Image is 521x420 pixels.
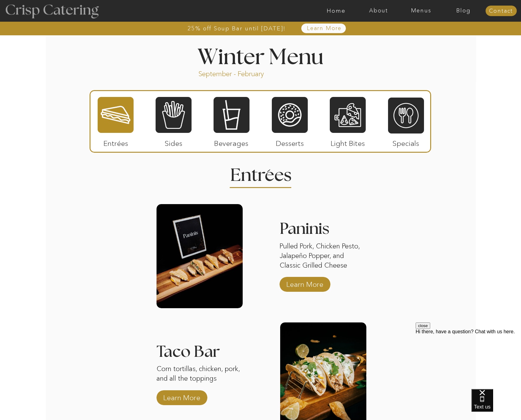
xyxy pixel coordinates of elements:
[485,8,517,14] a: Contact
[471,389,521,420] iframe: podium webchat widget bubble
[161,387,202,405] a: Learn More
[284,274,325,292] a: Learn More
[327,133,369,151] p: Light Bites
[293,25,356,32] a: Learn More
[165,25,308,32] a: 25% off Soup Bar until [DATE]!
[280,242,366,271] p: Pulled Pork, Chicken Pesto, Jalapeño Popper, and Classic Grilled Cheese
[198,69,284,77] p: September - February
[416,322,521,397] iframe: podium webchat widget prompt
[269,133,311,151] p: Desserts
[153,133,194,151] p: Sides
[442,8,485,14] a: Blog
[230,167,291,179] h2: Entrees
[157,364,243,394] p: Corn tortillas, chicken, pork, and all the toppings
[174,47,347,65] h1: Winter Menu
[315,8,357,14] a: Home
[157,344,243,352] h3: Taco Bar
[211,133,252,151] p: Beverages
[357,8,400,14] a: About
[400,8,442,14] a: Menus
[385,133,426,151] p: Specials
[95,133,136,151] p: Entrées
[280,221,366,241] h3: Paninis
